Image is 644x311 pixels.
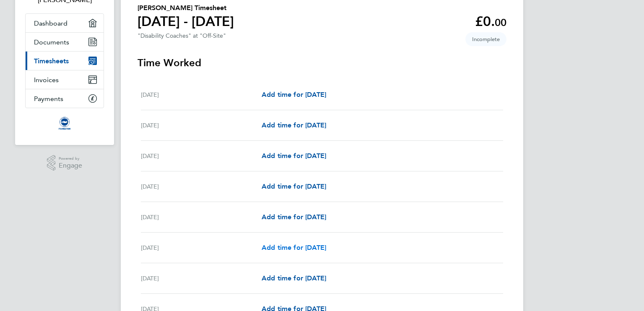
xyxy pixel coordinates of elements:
[262,91,326,98] span: Add time for [DATE]
[262,213,326,221] span: Add time for [DATE]
[34,76,59,84] span: Invoices
[26,52,104,70] a: Timesheets
[262,152,326,160] span: Add time for [DATE]
[262,90,326,100] a: Add time for [DATE]
[262,244,326,251] span: Add time for [DATE]
[141,151,262,161] div: [DATE]
[262,273,326,283] a: Add time for [DATE]
[262,274,326,282] span: Add time for [DATE]
[59,162,82,169] span: Engage
[58,117,71,130] img: albioninthecommunity-logo-retina.png
[138,3,234,13] h2: [PERSON_NAME] Timesheet
[141,243,262,253] div: [DATE]
[26,70,104,89] a: Invoices
[26,33,104,51] a: Documents
[141,181,262,192] div: [DATE]
[47,155,83,171] a: Powered byEngage
[141,212,262,222] div: [DATE]
[34,38,69,46] span: Documents
[138,13,234,30] h1: [DATE] - [DATE]
[34,57,69,65] span: Timesheets
[465,32,506,46] span: This timesheet is Incomplete.
[34,19,68,27] span: Dashboard
[25,117,104,130] a: Go to home page
[262,212,326,222] a: Add time for [DATE]
[262,121,326,129] span: Add time for [DATE]
[26,89,104,108] a: Payments
[138,56,506,70] h3: Time Worked
[138,32,226,39] div: "Disability Coaches" at "Off-Site"
[34,95,63,103] span: Payments
[262,181,326,192] a: Add time for [DATE]
[141,120,262,130] div: [DATE]
[141,273,262,283] div: [DATE]
[59,155,82,162] span: Powered by
[262,151,326,161] a: Add time for [DATE]
[262,182,326,190] span: Add time for [DATE]
[262,243,326,253] a: Add time for [DATE]
[26,14,104,32] a: Dashboard
[141,90,262,100] div: [DATE]
[475,13,506,29] app-decimal: £0.
[495,16,506,29] span: 00
[262,120,326,130] a: Add time for [DATE]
